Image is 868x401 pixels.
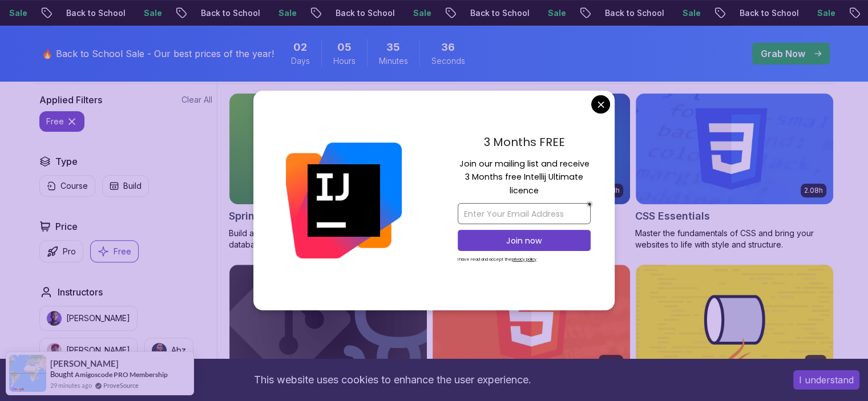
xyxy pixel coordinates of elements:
[229,208,360,224] h2: Spring Boot for Beginners
[229,93,427,250] a: Spring Boot for Beginners card1.67hNEWSpring Boot for BeginnersBuild a CRUD API with Spring Boot ...
[333,55,356,67] span: Hours
[793,370,859,390] button: Accept cookies
[602,357,620,366] p: 1.84h
[39,93,102,107] h2: Applied Filters
[50,370,74,379] span: Bought
[322,7,400,19] p: Back to School
[47,311,62,326] img: instructor img
[66,345,130,356] p: [PERSON_NAME]
[635,93,834,250] a: CSS Essentials card2.08hCSS EssentialsMaster the fundamentals of CSS and bring your websites to l...
[102,175,149,197] button: Build
[58,285,103,299] h2: Instructors
[75,370,168,379] a: Amigoscode PRO Membership
[39,338,138,363] button: instructor img[PERSON_NAME]
[441,39,455,55] span: 36 Seconds
[46,116,64,127] p: free
[229,94,427,204] img: Spring Boot for Beginners card
[39,175,95,197] button: Course
[804,7,841,19] p: Sale
[229,265,427,375] img: Git & GitHub Fundamentals card
[761,47,805,60] p: Grab Now
[635,228,834,250] p: Master the fundamentals of CSS and bring your websites to life with style and structure.
[152,343,167,358] img: instructor img
[229,228,427,250] p: Build a CRUD API with Spring Boot and PostgreSQL database using Spring Data JPA and Spring AI
[66,313,130,324] p: [PERSON_NAME]
[171,345,186,356] p: Abz
[669,7,706,19] p: Sale
[433,265,630,375] img: HTML Essentials card
[431,55,465,67] span: Seconds
[90,240,139,262] button: Free
[726,7,804,19] p: Back to School
[39,111,84,132] button: free
[457,7,535,19] p: Back to School
[53,7,131,19] p: Back to School
[386,39,400,55] span: 35 Minutes
[131,7,167,19] p: Sale
[291,55,310,67] span: Days
[9,355,46,392] img: provesource social proof notification image
[42,47,274,60] p: 🔥 Back to School Sale - Our best prices of the year!
[265,7,302,19] p: Sale
[63,246,76,257] p: Pro
[293,39,307,55] span: 2 Days
[39,306,138,331] button: instructor img[PERSON_NAME]
[123,180,142,192] p: Build
[635,208,710,224] h2: CSS Essentials
[39,240,83,262] button: Pro
[50,359,119,368] span: [PERSON_NAME]
[60,180,88,192] p: Course
[9,367,776,392] div: This website uses cookies to enhance the user experience.
[144,338,193,363] button: instructor imgAbz
[636,265,833,375] img: Java Streams Essentials card
[50,380,92,390] span: 29 minutes ago
[55,220,78,233] h2: Price
[188,7,265,19] p: Back to School
[592,7,669,19] p: Back to School
[808,357,823,366] p: 26m
[103,380,139,390] a: ProveSource
[379,55,408,67] span: Minutes
[535,7,571,19] p: Sale
[636,94,833,204] img: CSS Essentials card
[181,94,212,106] button: Clear All
[114,246,131,257] p: Free
[337,39,352,55] span: 5 Hours
[55,155,78,168] h2: Type
[804,186,823,195] p: 2.08h
[400,7,437,19] p: Sale
[47,343,62,358] img: instructor img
